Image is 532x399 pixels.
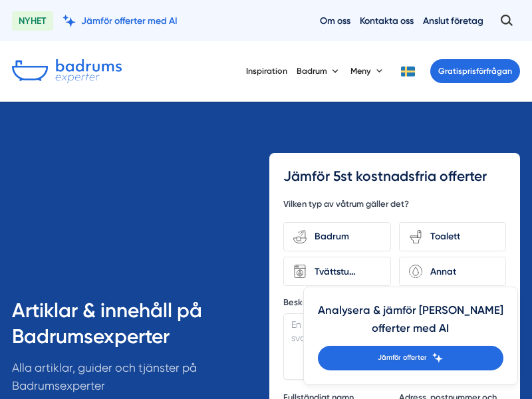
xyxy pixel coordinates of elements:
[283,198,409,213] h5: Vilken typ av våtrum gäller det?
[12,11,53,31] span: NYHET
[246,55,287,86] a: Inspiration
[378,352,427,364] span: Jämför offerter
[430,59,520,83] a: Gratisprisförfrågan
[283,167,506,186] h3: Jämför 5st kostnadsfria offerter
[318,301,503,346] h4: Analysera & jämför [PERSON_NAME] offerter med AI
[63,15,178,27] a: Jämför offerter med AI
[81,15,178,27] span: Jämför offerter med AI
[350,55,385,86] button: Meny
[12,298,263,359] h1: Artiklar & innehåll på Badrumsexperter
[423,15,483,27] a: Anslut företag
[297,55,341,86] button: Badrum
[283,297,506,311] label: Beskrivning
[318,346,503,370] a: Jämför offerter
[360,15,414,27] a: Kontakta oss
[12,59,122,83] img: Badrumsexperter.se logotyp
[320,15,350,27] a: Om oss
[438,66,462,76] span: Gratis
